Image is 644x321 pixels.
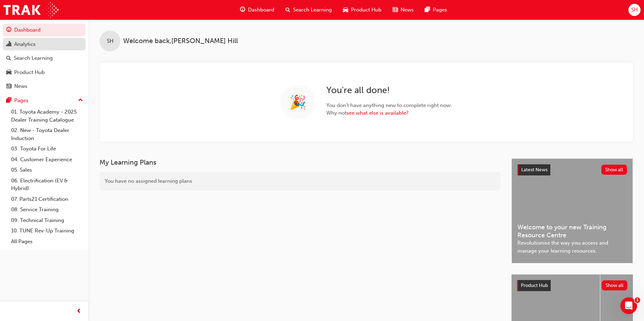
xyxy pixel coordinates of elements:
a: 03. Toyota For Life [8,143,86,154]
a: News [3,80,86,93]
a: All Pages [8,236,86,247]
iframe: Intercom live chat [620,297,637,314]
a: Latest NewsShow allWelcome to your new Training Resource CentreRevolutionise the way you access a... [512,158,633,263]
button: Pages [3,94,86,107]
a: Product Hub [3,66,86,79]
span: up-icon [78,96,83,105]
a: car-iconProduct Hub [337,3,387,17]
img: Trak [3,2,59,18]
span: news-icon [6,83,11,90]
button: Show all [602,280,628,290]
button: DashboardAnalyticsSearch LearningProduct HubNews [3,22,86,94]
span: 1 [635,297,640,303]
h2: You ' re all done! [326,85,452,96]
div: Analytics [14,40,36,48]
span: Why not [326,109,452,117]
span: Product Hub [521,282,548,288]
a: Product HubShow all [517,280,627,291]
a: search-iconSearch Learning [280,3,337,17]
a: Latest NewsShow all [517,164,627,175]
span: guage-icon [6,27,11,33]
span: chart-icon [6,41,11,48]
span: Dashboard [248,6,274,14]
span: pages-icon [425,6,430,14]
span: Pages [433,6,447,14]
span: search-icon [285,6,290,14]
div: You have no assigned learning plans [100,172,500,190]
button: Show all [601,165,627,175]
span: News [401,6,414,14]
span: 🎉 [289,98,307,106]
a: 10. TUNE Rev-Up Training [8,225,86,236]
span: Revolutionise the way you access and manage your learning resources. [517,239,627,255]
span: car-icon [343,6,348,14]
a: Analytics [3,38,86,51]
h3: My Learning Plans [100,158,500,166]
span: Welcome to your new Training Resource Centre [517,223,627,239]
a: 06. Electrification (EV & Hybrid) [8,175,86,194]
span: guage-icon [240,6,245,14]
div: Search Learning [14,54,53,62]
span: Search Learning [293,6,332,14]
span: news-icon [393,6,398,14]
a: see what else is available? [346,110,409,116]
a: 09. Technical Training [8,215,86,226]
a: Dashboard [3,24,86,36]
span: Welcome back , [PERSON_NAME] Hill [123,37,238,45]
a: 08. Service Training [8,204,86,215]
a: Search Learning [3,52,86,65]
span: You don ' t have anything new to complete right now. [326,101,452,109]
a: 02. New - Toyota Dealer Induction [8,125,86,143]
span: prev-icon [76,307,81,316]
a: 01. Toyota Academy - 2025 Dealer Training Catalogue [8,107,86,125]
a: guage-iconDashboard [234,3,280,17]
span: car-icon [6,69,11,76]
span: SH [107,37,113,45]
a: news-iconNews [387,3,419,17]
div: Pages [14,97,28,105]
a: pages-iconPages [419,3,453,17]
div: Product Hub [14,68,45,76]
a: 04. Customer Experience [8,154,86,165]
span: SH [631,6,638,14]
div: News [14,82,27,90]
span: Latest News [521,167,548,173]
button: SH [628,4,641,16]
a: 07. Parts21 Certification [8,194,86,205]
a: 05. Sales [8,165,86,175]
span: Product Hub [351,6,381,14]
span: pages-icon [6,98,11,104]
span: search-icon [6,55,11,61]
